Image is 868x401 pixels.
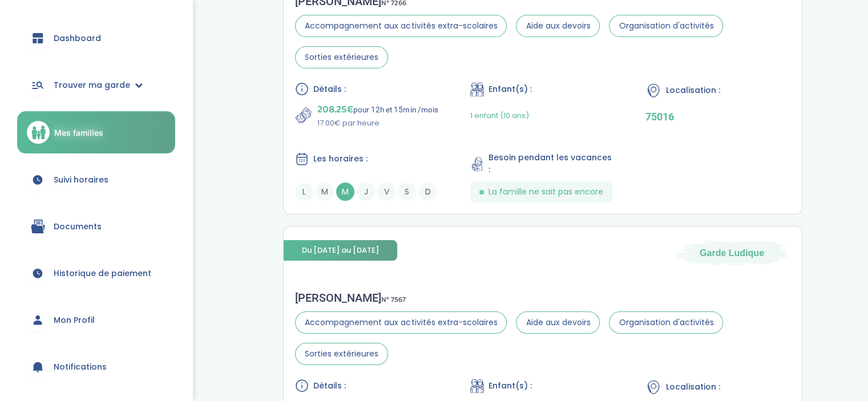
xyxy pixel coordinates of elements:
[488,83,532,95] span: Enfant(s) :
[317,102,353,118] span: 208.25€
[666,84,720,96] span: Localisation :
[17,299,175,341] a: Mon Profil
[317,102,438,118] p: pour 12h et 15min /mois
[54,174,108,186] span: Suivi horaires
[470,110,529,121] span: 1 enfant (10 ans)
[17,64,175,106] a: Trouver ma garde
[336,183,354,201] span: M
[609,311,723,334] span: Organisation d'activités
[54,127,103,139] span: Mes familles
[295,311,507,334] span: Accompagnement aux activités extra-scolaires
[295,46,388,68] span: Sorties extérieures
[54,268,151,280] span: Historique de paiement
[700,247,764,260] span: Garde Ludique
[295,15,507,37] span: Accompagnement aux activités extra-scolaires
[645,111,791,123] p: 75016
[17,18,175,59] a: Dashboard
[54,221,102,233] span: Documents
[316,183,334,201] span: M
[17,206,175,247] a: Documents
[418,183,437,201] span: D
[488,152,616,176] span: Besoin pendant les vacances :
[317,118,438,129] p: 17.00€ par heure
[54,33,101,44] span: Dashboard
[284,240,397,260] span: Du [DATE] au [DATE]
[666,381,720,393] span: Localisation :
[17,346,175,387] a: Notifications
[295,343,388,365] span: Sorties extérieures
[313,380,346,392] span: Détails :
[295,291,790,305] div: [PERSON_NAME]
[516,311,600,334] span: Aide aux devoirs
[313,153,368,165] span: Les horaires :
[609,15,723,37] span: Organisation d'activités
[54,314,95,326] span: Mon Profil
[54,79,130,91] span: Trouver ma garde
[398,183,416,201] span: S
[17,159,175,200] a: Suivi horaires
[295,183,313,201] span: L
[488,186,603,198] span: La famille ne sait pas encore
[54,361,107,373] span: Notifications
[313,83,346,95] span: Détails :
[516,15,600,37] span: Aide aux devoirs
[17,111,175,153] a: Mes familles
[357,183,375,201] span: J
[377,183,395,201] span: V
[488,380,532,392] span: Enfant(s) :
[381,294,406,306] span: N° 7567
[17,253,175,294] a: Historique de paiement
